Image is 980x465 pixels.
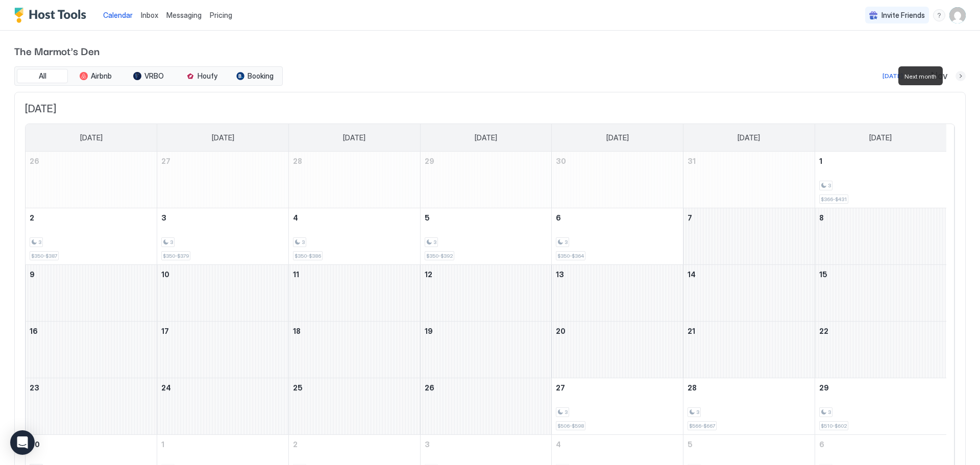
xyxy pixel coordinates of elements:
[202,124,244,152] a: Monday
[556,213,561,222] span: 6
[552,208,683,227] a: November 6, 2025
[31,253,57,259] span: $350-$387
[815,265,946,322] td: November 15, 2025
[157,152,289,208] td: October 27, 2025
[161,213,166,222] span: 3
[26,322,157,378] td: November 16, 2025
[26,322,157,340] a: November 16, 2025
[26,265,157,322] td: November 9, 2025
[157,378,288,397] a: November 24, 2025
[157,435,288,454] a: December 1, 2025
[420,265,552,322] td: November 12, 2025
[828,182,831,189] span: 3
[821,423,847,429] span: $510-$602
[683,265,815,322] td: November 14, 2025
[30,270,35,279] span: 9
[828,409,831,415] span: 3
[819,440,824,449] span: 6
[552,378,683,435] td: November 27, 2025
[26,208,157,265] td: November 2, 2025
[425,270,432,279] span: 12
[904,72,937,80] span: Next month
[815,152,946,170] a: November 1, 2025
[433,239,436,246] span: 3
[552,152,683,170] a: October 30, 2025
[552,265,683,322] td: November 13, 2025
[70,124,113,152] a: Sunday
[343,133,365,142] span: [DATE]
[421,208,552,227] a: November 5, 2025
[14,43,966,58] span: The Marmot's Den
[821,196,847,203] span: $366-$431
[552,322,683,340] a: November 20, 2025
[557,253,584,259] span: $350-$364
[689,423,715,429] span: $566-$667
[565,239,568,246] span: 3
[295,253,321,259] span: $350-$386
[819,270,827,279] span: 15
[565,409,568,415] span: 3
[933,9,945,21] div: menu
[26,378,157,397] a: November 23, 2025
[30,327,38,335] span: 16
[91,71,112,81] span: Airbnb
[39,71,46,81] span: All
[883,71,903,81] div: [DATE]
[955,71,966,81] button: Next month
[556,157,566,165] span: 30
[141,11,158,19] span: Inbox
[157,265,288,284] a: November 10, 2025
[25,103,955,115] span: [DATE]
[163,253,189,259] span: $350-$379
[552,378,683,397] a: November 27, 2025
[26,265,157,284] a: November 9, 2025
[420,208,552,265] td: November 5, 2025
[688,440,693,449] span: 5
[166,10,202,20] a: Messaging
[14,8,91,23] div: Host Tools Logo
[819,213,824,222] span: 8
[26,208,157,227] a: November 2, 2025
[421,378,552,397] a: November 26, 2025
[288,265,420,322] td: November 11, 2025
[683,208,815,227] a: November 7, 2025
[123,69,174,83] button: VRBO
[157,378,289,435] td: November 24, 2025
[26,152,157,170] a: October 26, 2025
[157,322,289,378] td: November 17, 2025
[949,7,966,23] div: User profile
[688,157,696,165] span: 31
[103,10,133,20] a: Calendar
[70,69,121,83] button: Airbnb
[552,208,683,265] td: November 6, 2025
[683,435,815,454] a: December 5, 2025
[426,253,453,259] span: $350-$392
[30,383,39,392] span: 23
[421,435,552,454] a: December 3, 2025
[815,435,946,454] a: December 6, 2025
[425,440,430,449] span: 3
[815,208,946,265] td: November 8, 2025
[475,133,497,142] span: [DATE]
[606,133,629,142] span: [DATE]
[683,322,815,378] td: November 21, 2025
[288,152,420,208] td: October 28, 2025
[293,270,299,279] span: 11
[683,265,815,284] a: November 14, 2025
[14,66,283,86] div: tab-group
[288,208,420,265] td: November 4, 2025
[421,322,552,340] a: November 19, 2025
[157,152,288,170] a: October 27, 2025
[696,409,699,415] span: 3
[198,71,217,81] span: Houfy
[30,157,39,165] span: 26
[144,71,164,81] span: VRBO
[464,124,507,152] a: Wednesday
[161,383,171,392] span: 24
[688,327,695,335] span: 21
[293,327,301,335] span: 18
[421,265,552,284] a: November 12, 2025
[819,157,822,165] span: 1
[293,383,303,392] span: 25
[212,133,234,142] span: [DATE]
